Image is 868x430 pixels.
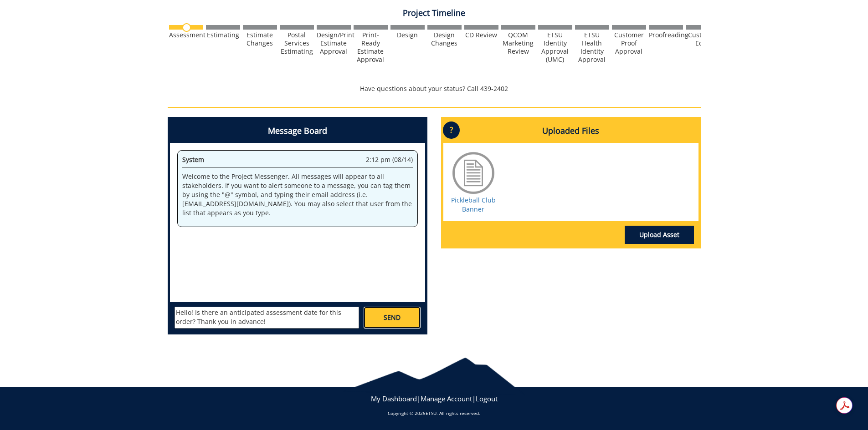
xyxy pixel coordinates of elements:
[476,394,498,403] a: Logout
[390,31,425,39] div: Design
[575,31,609,64] div: ETSU Health Identity Approval
[175,307,359,329] textarea: messageToSend
[168,9,701,18] h4: Project Timeline
[182,23,191,32] img: no
[443,119,699,143] h4: Uploaded Files
[464,31,498,39] div: CD Review
[206,31,240,39] div: Estimating
[686,31,720,47] div: Customer Edits
[317,31,351,56] div: Design/Print Estimate Approval
[168,84,701,93] p: Have questions about your status? Call 439-2402
[443,121,460,139] p: ?
[170,119,425,143] h4: Message Board
[354,31,388,64] div: Print-Ready Estimate Approval
[182,155,204,164] span: System
[426,410,437,416] a: ETSU
[366,155,413,164] span: 2:12 pm (08/14)
[625,226,694,244] a: Upload Asset
[371,394,417,403] a: My Dashboard
[243,31,277,47] div: Estimate Changes
[649,31,683,39] div: Proofreading
[612,31,646,56] div: Customer Proof Approval
[501,31,535,56] div: QCOM Marketing Review
[384,313,401,322] span: SEND
[280,31,314,56] div: Postal Services Estimating
[169,31,203,39] div: Assessment
[451,196,496,213] a: Pickleball Club Banner
[538,31,572,64] div: ETSU Identity Approval (UMC)
[427,31,462,47] div: Design Changes
[182,172,413,218] p: Welcome to the Project Messenger. All messages will appear to all stakeholders. If you want to al...
[421,394,472,403] a: Manage Account
[364,307,420,329] a: SEND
